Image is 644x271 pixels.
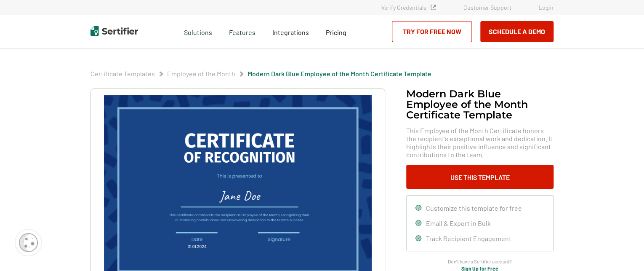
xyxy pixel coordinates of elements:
[406,165,554,189] button: Use This Template
[90,70,431,78] div: Breadcrumb
[184,26,212,37] span: Solutions
[463,4,511,11] a: Customer Support
[431,5,436,10] img: Verified
[326,26,346,37] a: Pricing
[90,70,155,78] span: Certificate Templates
[19,233,38,252] img: Cookie Popup Icon
[480,21,554,42] button: Schedule a Demo
[247,70,431,78] a: Modern Dark Blue Employee of the Month Certificate Template
[539,4,554,11] a: Login
[272,28,309,36] span: Integrations
[426,234,511,242] span: Track Recipient Engagement
[392,21,472,42] a: Try for Free Now
[247,70,431,78] span: Modern Dark Blue Employee of the Month Certificate Template
[426,204,522,212] span: Customize this template for free
[406,89,554,120] h1: Modern Dark Blue Employee of the Month Certificate Template
[381,4,436,11] a: Verify Credentials
[326,28,346,36] span: Pricing
[167,70,235,78] span: Employee of the Month
[272,26,309,37] a: Integrations
[406,126,554,158] span: This Employee of the Month Certificate honors the recipient’s exceptional work and dedication. It...
[602,231,644,271] iframe: Chat Widget
[90,26,138,36] img: Sertifier | Digital Credentialing Platform
[448,258,512,266] span: Don’t have a Sertifier account?
[167,70,235,78] a: Employee of the Month
[426,219,491,227] span: Email & Export in Bulk
[90,70,155,78] a: Certificate Templates
[229,26,255,37] span: Features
